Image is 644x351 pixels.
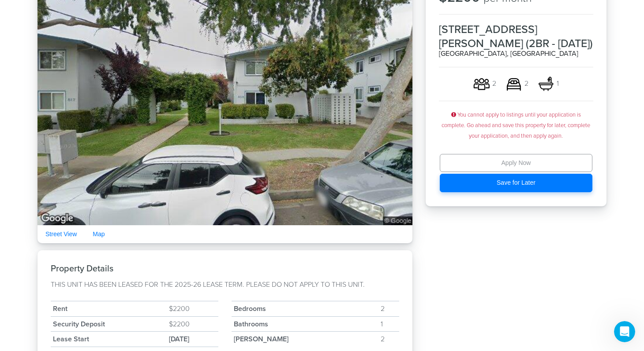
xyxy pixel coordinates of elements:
th: Lease Start [51,332,167,347]
h5: Property Details [51,263,399,274]
span: 1 [537,79,559,88]
h6: [GEOGRAPHIC_DATA], [GEOGRAPHIC_DATA] [439,48,593,59]
th: Bedrooms [232,301,379,317]
a: Street View [37,225,85,243]
iframe: Intercom live chat [614,321,635,342]
th: [PERSON_NAME] [232,332,379,347]
td: 1 [379,316,399,332]
small: You cannot apply to listings until your application is complete. Go ahead and save this property ... [442,111,590,139]
th: Bathrooms [232,316,379,332]
td: 2 [379,301,399,317]
span: 2 [505,79,528,88]
img: Maximum Tenants [473,75,490,93]
p: THIS UNIT HAS BEEN LEASED FOR THE 2025-26 LEASE TERM. PLEASE DO NOT APPLY TO THIS UNIT. [51,279,399,290]
span: Save for Later [497,179,535,186]
h4: [STREET_ADDRESS][PERSON_NAME] (2BR - [DATE]) [439,22,593,51]
td: $ 2200 [167,316,218,332]
td: 2 [379,332,399,347]
a: Map [85,225,112,243]
th: Rent [51,301,167,317]
img: Bathrooms [537,75,555,93]
img: Bedrooms [505,75,523,93]
strong: [DATE] [169,335,189,344]
span: 2 [473,79,496,88]
td: $ 2200 [167,301,218,317]
button: Apply Now [440,154,592,172]
th: Security Deposit [51,316,167,332]
button: Save for Later [440,174,592,192]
